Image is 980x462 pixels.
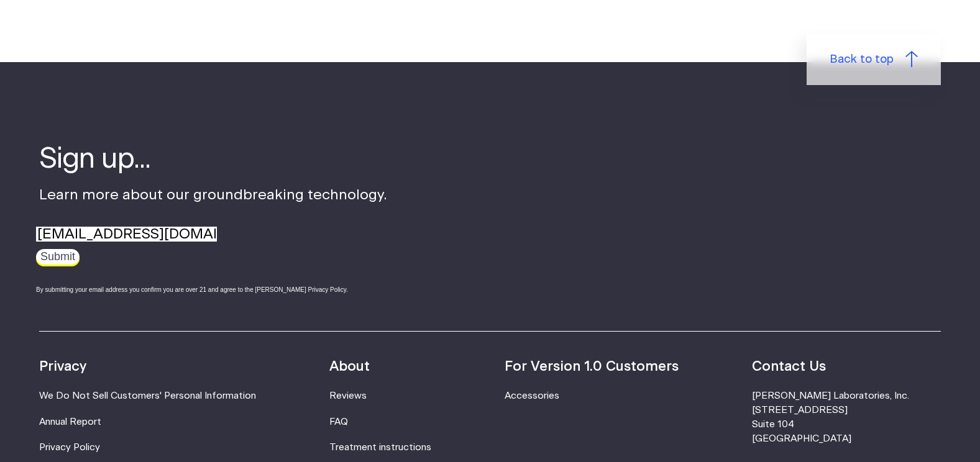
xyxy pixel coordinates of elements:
strong: Privacy [39,360,86,373]
input: Submit [36,249,80,265]
strong: Contact Us [752,360,826,373]
a: Treatment instructions [329,443,431,452]
a: Annual Report [39,417,101,427]
div: By submitting your email address you confirm you are over 21 and agree to the [PERSON_NAME] Priva... [36,285,387,294]
a: We Do Not Sell Customers' Personal Information [39,391,256,401]
span: Back to top [830,51,894,68]
a: Back to top [807,34,941,86]
div: Learn more about our groundbreaking technology. [39,140,387,306]
a: FAQ [329,417,348,427]
strong: About [329,360,370,373]
a: Accessories [505,391,559,401]
a: Reviews [329,391,367,401]
h4: Sign up... [39,140,387,179]
strong: For Version 1.0 Customers [505,360,679,373]
a: Privacy Policy [39,443,100,452]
